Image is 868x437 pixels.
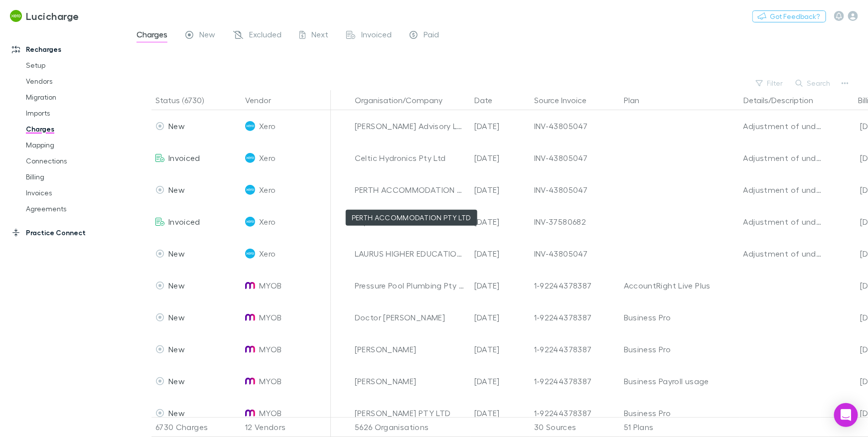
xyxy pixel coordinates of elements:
img: Xero's Logo [245,185,255,195]
div: 6730 Charges [151,417,241,437]
div: Adjustment of under-debited amount on 3FGCUQVM-0001 [743,174,825,206]
button: Filter [751,77,789,89]
div: Adjustment of under-debited amount on 53661553-0009 [743,142,825,174]
img: Xero's Logo [245,217,255,227]
h3: Lucicharge [26,10,79,22]
span: New [168,121,185,131]
span: Xero [259,206,276,238]
div: [DATE] [470,397,530,429]
button: Source Invoice [534,90,598,110]
div: INV-37580682 [534,206,616,238]
button: Search [791,77,836,89]
span: Excluded [249,29,282,42]
span: Xero [259,142,276,174]
div: 1-92244378387 [534,333,616,365]
div: INV-43805047 [534,174,616,206]
a: Invoices [16,185,126,201]
button: Status (6730) [155,90,216,110]
div: 1-92244378387 [534,301,616,333]
button: Plan [624,90,651,110]
div: Business Pro [624,333,735,365]
span: New [168,312,185,322]
div: LAURUS HIGHER EDUCATION PTY LTD [355,238,466,270]
div: INV-43805047 [534,238,616,270]
div: Celtic Hydronics Pty Ltd [355,142,466,174]
a: Connections [16,153,126,169]
span: New [168,344,185,354]
div: Business Pro [624,301,735,333]
div: [PERSON_NAME] PTY LTD [355,397,466,429]
span: MYOB [259,365,282,397]
div: Doctor [PERSON_NAME] [355,301,466,333]
img: MYOB's Logo [245,281,255,291]
div: [DATE] [470,206,530,238]
img: MYOB's Logo [245,408,255,418]
span: New [199,29,215,42]
div: [DATE] [470,270,530,301]
a: Charges [16,121,126,137]
a: Vendors [16,73,126,89]
div: PERTH ACCOMMODATION PTY LTD [355,174,466,206]
span: Xero [259,238,276,270]
div: 5626 Organisations [351,417,470,437]
img: Lucicharge's Logo [10,10,22,22]
div: Open Intercom Messenger [834,403,858,427]
img: Xero's Logo [245,249,255,259]
button: Organisation/Company [355,90,454,110]
button: Vendor [245,90,283,110]
div: Business Payroll usage [624,365,735,397]
div: [DATE] [470,301,530,333]
span: Charges [137,29,167,42]
div: Pressure Pool Plumbing Pty Ltd [355,270,466,301]
a: Imports [16,105,126,121]
span: MYOB [259,270,282,301]
a: Migration [16,89,126,105]
img: MYOB's Logo [245,376,255,386]
span: Invoiced [168,217,200,226]
img: Xero's Logo [245,153,255,163]
div: Adjustment of under-debited amount on 1F1B2DE9-0006 [743,238,825,270]
span: Xero [259,110,276,142]
div: INV-43805047 [534,142,616,174]
div: Adjustment of under-debited amount on A109D46B-0009 [743,110,825,142]
button: Date [474,90,504,110]
span: MYOB [259,397,282,429]
span: Invoiced [361,29,392,42]
a: Recharges [2,41,126,57]
span: Xero [259,174,276,206]
a: Setup [16,57,126,73]
div: Papermill Media [355,206,466,238]
div: [DATE] [470,333,530,365]
span: New [168,185,185,194]
div: [DATE] [470,110,530,142]
div: 1-92244378387 [534,397,616,429]
a: Lucicharge [4,4,85,28]
span: Next [311,29,328,42]
div: [DATE] [470,365,530,397]
img: MYOB's Logo [245,344,255,354]
div: [PERSON_NAME] Advisory Lending Pty Ltd [355,110,466,142]
span: New [168,408,185,418]
span: Paid [424,29,439,42]
div: 30 Sources [530,417,620,437]
div: [DATE] [470,238,530,270]
a: Mapping [16,137,126,153]
a: Billing [16,169,126,185]
div: Business Pro [624,397,735,429]
div: [PERSON_NAME] [355,333,466,365]
img: MYOB's Logo [245,312,255,322]
span: MYOB [259,301,282,333]
span: Invoiced [168,153,200,162]
div: 51 Plans [620,417,739,437]
span: New [168,376,185,386]
div: Adjustment of under-debited amount on 1EB9ABC9-0009 [743,206,825,238]
button: Got Feedback? [752,10,826,22]
div: 1-92244378387 [534,270,616,301]
a: Practice Connect [2,225,126,241]
div: 12 Vendors [241,417,331,437]
div: [DATE] [470,142,530,174]
div: AccountRight Live Plus [624,270,735,301]
span: New [168,281,185,290]
img: Xero's Logo [245,121,255,131]
div: INV-43805047 [534,110,616,142]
